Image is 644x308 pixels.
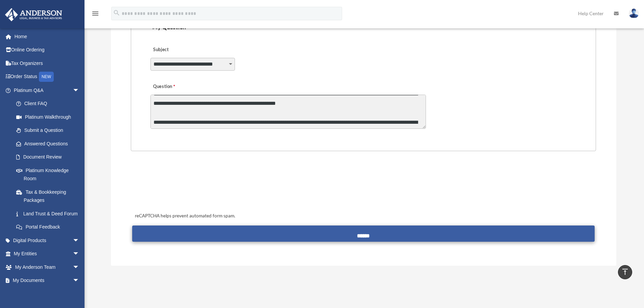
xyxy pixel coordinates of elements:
a: Land Trust & Deed Forum [9,207,90,220]
span: arrow_drop_down [73,247,86,261]
a: My Documentsarrow_drop_down [5,274,90,287]
span: arrow_drop_down [73,84,86,97]
span: arrow_drop_down [73,274,86,288]
a: Submit a Question [9,124,86,137]
a: Portal Feedback [9,220,90,234]
i: search [113,9,120,17]
i: menu [91,9,99,18]
a: Home [5,30,90,43]
i: vertical_align_top [621,268,629,276]
a: menu [91,12,99,18]
span: arrow_drop_down [73,260,86,274]
a: My Entitiesarrow_drop_down [5,247,90,261]
iframe: reCAPTCHA [133,172,236,198]
img: User Pic [629,8,639,18]
a: vertical_align_top [618,265,632,279]
a: Platinum Knowledge Room [9,164,90,185]
a: Order StatusNEW [5,70,90,84]
a: My Anderson Teamarrow_drop_down [5,260,90,274]
a: Client FAQ [9,97,90,111]
label: Question [150,82,203,92]
a: Digital Productsarrow_drop_down [5,234,90,247]
a: Tax & Bookkeeping Packages [9,185,90,207]
span: arrow_drop_down [73,234,86,247]
a: Document Review [9,150,90,164]
img: Anderson Advisors Platinum Portal [3,8,64,21]
a: Tax Organizers [5,56,90,70]
a: Platinum Walkthrough [9,110,90,124]
div: NEW [39,72,54,82]
a: Online Ordering [5,43,90,57]
div: reCAPTCHA helps prevent automated form spam. [132,212,594,220]
a: Platinum Q&Aarrow_drop_down [5,84,90,97]
a: Answered Questions [9,137,90,150]
label: Subject [150,45,215,55]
